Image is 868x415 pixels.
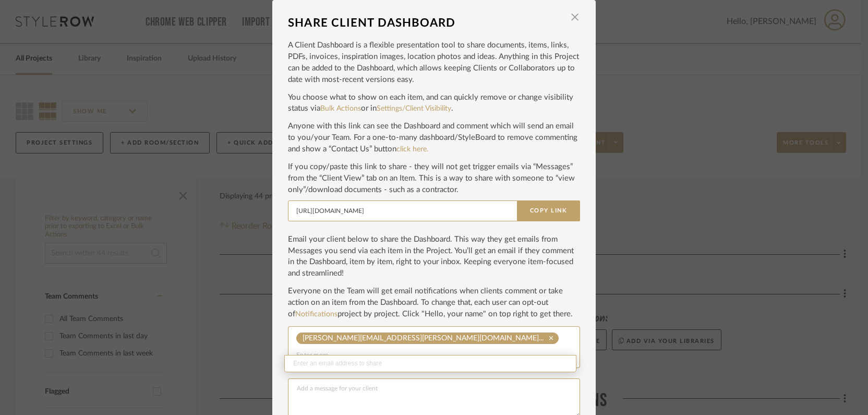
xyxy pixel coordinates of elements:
mat-chip-grid: Email selection [296,333,572,362]
p: A Client Dashboard is a flexible presentation tool to share documents, items, links, PDFs, invoic... [288,40,580,86]
p: You choose what to show on each item, and can quickly remove or change visibility status via or in . [288,92,580,115]
mat-icon: clear [544,335,559,341]
dialog-header: SHARE CLIENT DASHBOARD [288,11,580,34]
a: Notifications [295,311,337,318]
button: Close [564,11,585,23]
a: Bulk Actions [320,105,361,112]
p: Email your client below to share the Dashboard. This way they get emails from Messages you send v... [288,234,580,280]
p: Anyone with this link can see the Dashboard and comment which will send an email to you/your Team... [288,121,580,155]
a: click here. [396,146,428,153]
input: Enter more [296,349,572,361]
button: Copy Link [517,200,580,221]
span: [PERSON_NAME][EMAIL_ADDRESS][PERSON_NAME][DOMAIN_NAME]... [303,335,544,342]
div: SHARE CLIENT DASHBOARD [288,11,564,34]
a: Settings/Client Visibility [377,105,451,112]
p: If you copy/paste this link to share - they will not get trigger emails via “Messages” from the “... [288,161,580,196]
p: Everyone on the Team will get email notifications when clients comment or take action on an item ... [288,286,580,320]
